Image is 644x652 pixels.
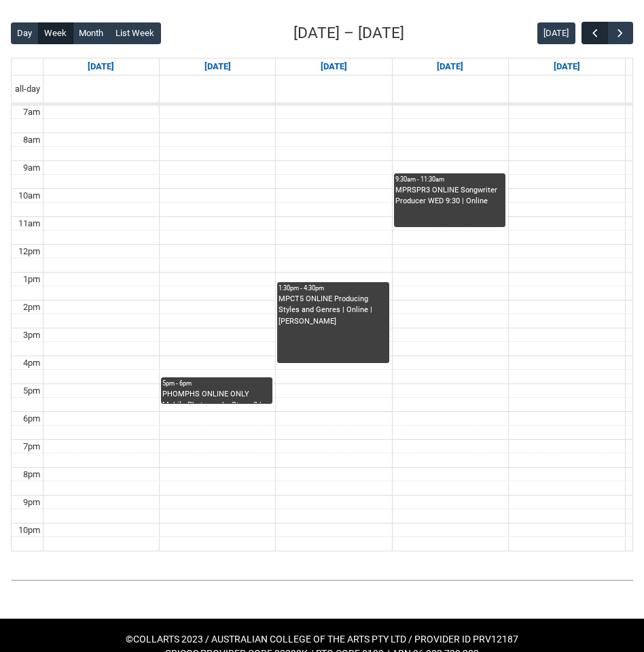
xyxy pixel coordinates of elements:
[20,496,43,509] div: 9pm
[395,175,504,184] div: 9:30am - 11:30am
[582,22,607,44] button: Previous Week
[16,524,43,537] div: 10pm
[318,58,350,75] a: Go to October 28, 2025
[20,105,43,119] div: 7am
[11,574,633,585] img: REDU_GREY_LINE
[202,58,234,75] a: Go to October 27, 2025
[279,284,387,293] div: 1:30pm - 4:30pm
[293,22,404,45] h2: [DATE] – [DATE]
[20,412,43,426] div: 6pm
[20,468,43,481] div: 8pm
[551,58,583,75] a: Go to October 30, 2025
[279,294,387,328] div: MPCT5 ONLINE Producing Styles and Genres | Online | [PERSON_NAME]
[162,379,271,388] div: 5pm - 6pm
[20,384,43,398] div: 5pm
[16,217,43,230] div: 11am
[20,133,43,147] div: 8am
[537,22,575,44] button: [DATE]
[11,22,39,44] button: Day
[607,22,633,44] button: Next Week
[38,22,73,44] button: Week
[395,185,504,207] div: MPRSPR3 ONLINE Songwriter Producer WED 9:30 | Online
[20,161,43,175] div: 9am
[16,189,43,203] div: 10am
[16,245,43,258] div: 12pm
[109,22,161,44] button: List Week
[20,328,43,342] div: 3pm
[434,58,466,75] a: Go to October 29, 2025
[20,440,43,453] div: 7pm
[85,58,117,75] a: Go to October 26, 2025
[73,22,110,44] button: Month
[20,273,43,286] div: 1pm
[20,356,43,370] div: 4pm
[12,82,43,96] span: all-day
[20,301,43,314] div: 2pm
[162,389,271,403] div: PHOMPHS ONLINE ONLY Mobile Photography Stage 3 | Online | [PERSON_NAME] [PERSON_NAME]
